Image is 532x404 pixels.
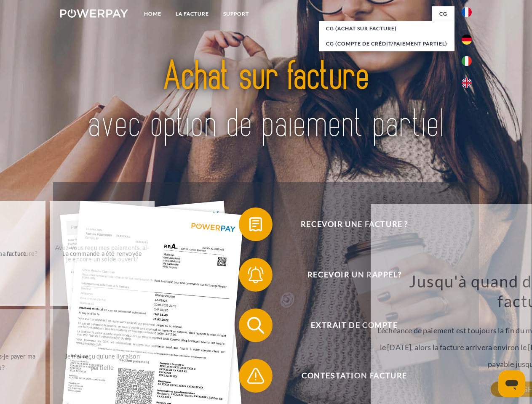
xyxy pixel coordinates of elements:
[251,308,457,342] span: Extrait de compte
[239,359,458,393] button: Contestation Facture
[462,78,472,88] img: en
[245,315,266,336] img: qb_search.svg
[251,207,457,241] span: Recevoir une facture ?
[432,6,454,21] a: CG
[462,7,472,17] img: fr
[80,40,452,161] img: title-powerpay_fr.svg
[55,351,150,373] div: Je n'ai reçu qu'une livraison partielle
[251,258,457,292] span: Recevoir un rappel?
[319,21,454,36] a: CG (achat sur facture)
[55,247,150,259] div: La commande a été renvoyée
[462,56,472,66] img: it
[245,214,266,235] img: qb_bill.svg
[216,6,256,21] a: Support
[239,308,458,342] button: Extrait de compte
[319,36,454,51] a: CG (Compte de crédit/paiement partiel)
[168,6,216,21] a: LA FACTURE
[498,370,525,397] iframe: Bouton de lancement de la fenêtre de messagerie
[245,264,266,285] img: qb_bell.svg
[60,9,128,18] img: logo-powerpay-white.svg
[462,35,472,45] img: de
[251,359,457,393] span: Contestation Facture
[245,365,266,386] img: qb_warning.svg
[239,258,458,292] button: Recevoir un rappel?
[239,207,458,241] button: Recevoir une facture ?
[137,6,168,21] a: Home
